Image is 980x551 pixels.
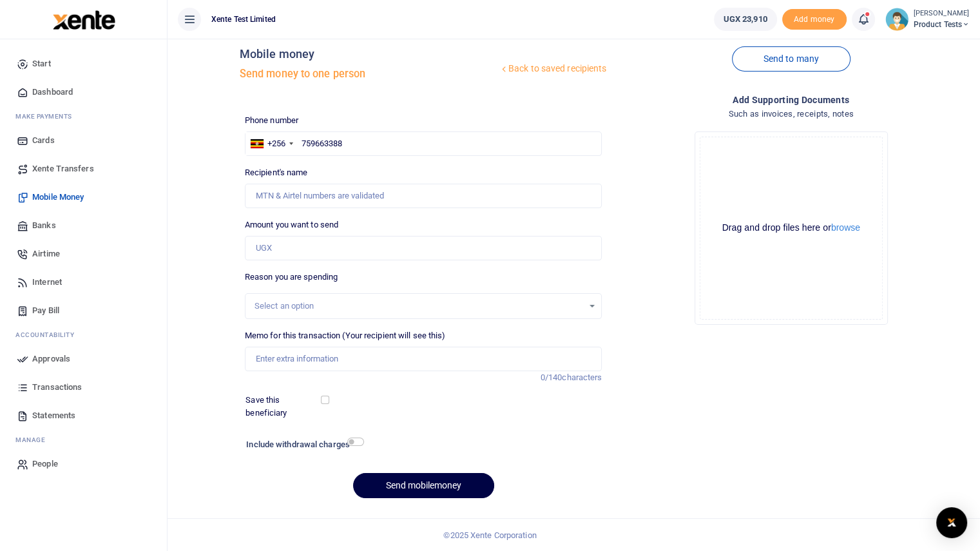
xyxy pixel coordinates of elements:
small: [PERSON_NAME] [914,8,970,19]
span: Xente Transfers [32,162,94,175]
label: Reason you are spending [245,271,338,284]
span: countability [25,331,74,338]
a: Cards [10,126,157,155]
span: Banks [32,219,56,232]
a: Send to many [732,46,850,72]
input: MTN & Airtel numbers are validated [245,184,602,208]
img: profile-user [885,8,908,31]
a: Add money [782,14,847,23]
div: Open Intercom Messenger [936,507,967,538]
a: Approvals [10,345,157,373]
span: ake Payments [22,113,72,120]
a: Internet [10,268,157,296]
label: Phone number [245,114,298,127]
a: Transactions [10,373,157,401]
a: UGX 23,910 [714,8,777,31]
span: 0/140 [541,372,562,382]
label: Amount you want to send [245,218,338,231]
span: Cards [32,134,55,147]
a: Xente Transfers [10,155,157,183]
a: Mobile Money [10,183,157,211]
label: Memo for this transaction (Your recipient will see this) [245,329,446,342]
a: logo-small logo-large logo-large [52,14,115,24]
img: logo-large [53,10,115,30]
span: Xente Test Limited [206,14,281,25]
label: Recipient's name [245,166,308,179]
a: Pay Bill [10,296,157,325]
span: Pay Bill [32,304,59,317]
h6: Include withdrawal charges [246,440,358,450]
span: Internet [32,276,62,289]
span: Start [32,57,51,70]
input: Enter extra information [245,347,602,371]
a: Airtime [10,240,157,268]
span: anage [22,436,46,443]
a: Statements [10,401,157,430]
div: +256 [267,137,285,150]
li: Toup your wallet [782,9,847,30]
h4: Add supporting Documents [612,93,970,107]
a: People [10,450,157,478]
span: Transactions [32,381,82,394]
span: Statements [32,409,75,422]
h5: Send money to one person [240,68,499,81]
span: Mobile Money [32,191,84,204]
span: People [32,458,58,470]
span: Approvals [32,353,70,365]
label: Save this beneficiary [245,394,323,419]
a: Start [10,50,157,78]
h4: Such as invoices, receipts, notes [612,107,970,121]
h4: Mobile money [240,47,499,61]
a: Dashboard [10,78,157,106]
li: Wallet ballance [709,8,782,31]
span: UGX 23,910 [724,13,767,26]
a: Banks [10,211,157,240]
span: Dashboard [32,86,73,99]
button: Send mobilemoney [353,473,494,498]
div: File Uploader [695,131,888,325]
div: Select an option [255,300,584,313]
span: characters [562,372,602,382]
div: Drag and drop files here or [700,222,882,234]
a: Back to saved recipients [499,57,608,81]
span: Product Tests [914,19,970,30]
input: UGX [245,236,602,260]
span: Airtime [32,247,60,260]
a: profile-user [PERSON_NAME] Product Tests [885,8,970,31]
li: Ac [10,325,157,345]
span: Add money [782,9,847,30]
li: M [10,430,157,450]
button: browse [831,223,860,232]
input: Enter phone number [245,131,602,156]
li: M [10,106,157,126]
div: Uganda: +256 [245,132,297,155]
